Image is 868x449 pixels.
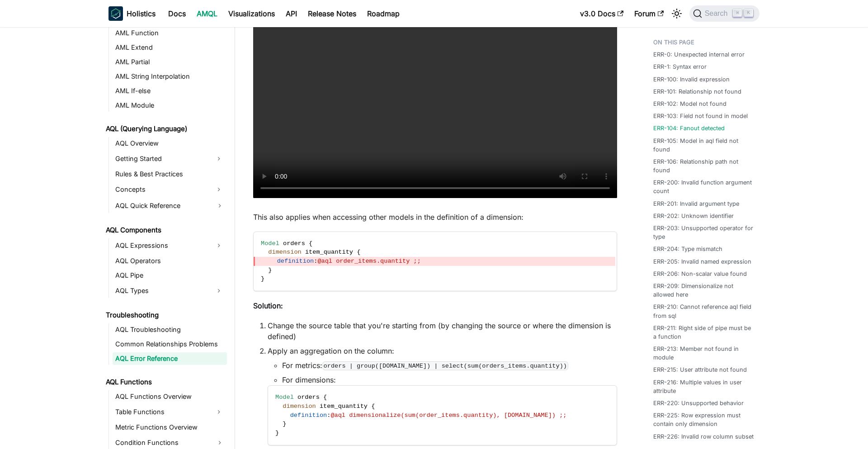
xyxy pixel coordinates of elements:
[268,249,301,255] span: dimension
[653,269,747,278] a: ERR-206: Non-scalar value found
[103,123,227,135] a: AQL (Querying Language)
[744,9,753,17] kbd: K
[653,378,754,395] a: ERR-216: Multiple values in user attribute
[253,301,283,310] strong: Solution:
[103,309,227,321] a: Troubleshooting
[113,269,227,282] a: AQL Pipe
[653,411,754,428] a: ERR-225: Row expression must contain only dimension
[261,275,264,282] span: }
[108,6,156,21] a: HolisticsHolistics
[653,432,754,441] a: ERR-226: Invalid row column subset
[268,320,617,342] li: Change the source table that you're starting from (by changing the source or where the dimension ...
[282,360,617,371] li: For metrics:
[653,212,734,220] a: ERR-202: Unknown identifier
[297,394,320,401] span: orders
[689,5,759,22] button: Search (Command+K)
[653,99,726,108] a: ERR-102: Model not found
[113,85,227,97] a: AML If-else
[653,137,754,154] a: ERR-105: Model in aql field not found
[733,9,742,17] kbd: ⌘
[653,112,748,120] a: ERR-103: Field not found in model
[283,240,305,247] span: orders
[357,249,360,255] span: {
[113,56,227,68] a: AML Partial
[211,284,227,298] button: Expand sidebar category 'AQL Types'
[113,338,227,350] a: Common Relationships Problems
[268,345,617,445] li: Apply an aggregation on the column:
[253,212,617,222] p: This also applies when accessing other models in the definition of a dimension:
[113,352,227,365] a: AQL Error Reference
[320,403,368,410] span: item_quantity
[113,168,227,180] a: Rules & Best Practices
[653,75,730,84] a: ERR-100: Invalid expression
[305,249,353,255] span: item_quantity
[327,412,330,419] span: :
[113,390,227,403] a: AQL Functions Overview
[268,267,272,274] span: }
[191,6,223,21] a: AMQL
[575,6,629,21] a: v3.0 Docs
[113,41,227,54] a: AML Extend
[103,224,227,236] a: AQL Components
[302,6,362,21] a: Release Notes
[277,258,314,265] span: definition
[653,87,741,96] a: ERR-101: Relationship not found
[211,405,227,419] button: Expand sidebar category 'Table Functions'
[211,182,227,197] button: Expand sidebar category 'Concepts'
[113,405,211,419] a: Table Functions
[113,284,211,298] a: AQL Types
[670,6,684,21] button: Switch between dark and light mode (currently light mode)
[653,399,744,407] a: ERR-220: Unsupported behavior
[322,361,568,370] code: orders | group([DOMAIN_NAME]) | select(sum(orders_items.quantity))
[282,374,617,385] li: For dimensions:
[629,6,669,21] a: Forum
[314,258,317,265] span: :
[653,345,754,362] a: ERR-213: Member not found in module
[323,394,327,401] span: {
[103,376,227,388] a: AQL Functions
[653,224,754,241] a: ERR-203: Unsupported operator for type
[108,6,123,21] img: Holistics
[653,124,725,132] a: ERR-104: Fanout detected
[113,151,211,166] a: Getting Started
[702,9,733,18] span: Search
[99,27,235,449] nav: Docs sidebar
[113,99,227,112] a: AML Module
[211,151,227,166] button: Expand sidebar category 'Getting Started'
[113,199,227,213] a: AQL Quick Reference
[653,157,754,175] a: ERR-106: Relationship path not found
[653,178,754,195] a: ERR-200: Invalid function argument count
[211,238,227,253] button: Expand sidebar category 'AQL Expressions'
[113,421,227,434] a: Metric Functions Overview
[113,238,211,253] a: AQL Expressions
[653,282,754,299] a: ERR-209: Dimensionalize not allowed here
[163,6,191,21] a: Docs
[280,6,302,21] a: API
[113,182,211,197] a: Concepts
[290,412,327,419] span: definition
[275,394,294,401] span: Model
[113,323,227,336] a: AQL Troubleshooting
[653,245,722,253] a: ERR-204: Type mismatch
[653,324,754,341] a: ERR-211: Right side of pipe must be a function
[113,255,227,267] a: AQL Operators
[653,302,754,320] a: ERR-210: Cannot reference aql field from sql
[113,70,227,83] a: AML String Interpolation
[362,6,405,21] a: Roadmap
[283,403,316,410] span: dimension
[283,421,286,427] span: }
[275,430,279,436] span: }
[330,412,566,419] span: @aql dimensionalize(sum(order_items.quantity), [DOMAIN_NAME]) ;;
[653,257,751,266] a: ERR-205: Invalid named expression
[223,6,280,21] a: Visualizations
[113,137,227,150] a: AQL Overview
[653,62,707,71] a: ERR-1: Syntax error
[653,50,745,59] a: ERR-0: Unexpected internal error
[309,240,312,247] span: {
[127,8,156,19] b: Holistics
[113,27,227,39] a: AML Function
[371,403,375,410] span: {
[317,258,420,265] span: @aql order_items.quantity ;;
[261,240,279,247] span: Model
[653,199,739,208] a: ERR-201: Invalid argument type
